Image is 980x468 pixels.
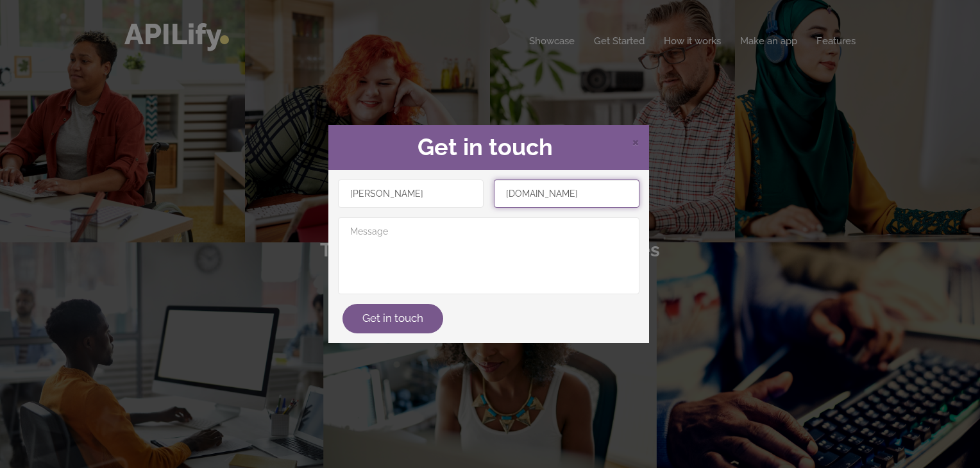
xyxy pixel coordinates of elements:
[632,133,639,149] span: Close
[494,180,639,208] input: Email
[632,131,639,151] span: ×
[338,180,484,208] input: Name
[338,135,639,160] h2: Get in touch
[342,304,443,333] button: Get in touch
